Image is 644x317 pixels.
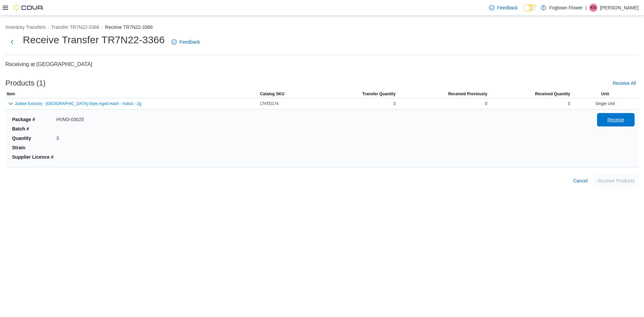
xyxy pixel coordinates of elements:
[489,90,572,98] button: Received Quantity
[589,4,597,12] div: Kevon Neiven
[362,91,395,97] span: Transfer Quantity
[5,90,259,98] button: Item
[601,91,609,97] span: Unit
[497,4,518,11] span: Feedback
[56,116,84,123] dd: HVM3-03025
[485,101,487,106] span: 0
[5,60,639,68] h4: Receiving at [GEOGRAPHIC_DATA]
[610,76,639,90] button: Receive All
[12,135,54,142] dt: Quantity
[260,101,278,106] span: LTATD174
[571,174,591,188] button: Cancel
[12,116,54,123] dt: Package #
[573,177,588,184] span: Cancel
[448,91,487,97] span: Received Previously
[7,91,15,97] span: Item
[591,4,596,12] span: KN
[5,79,46,87] h3: Products (1)
[12,144,54,151] dt: Strain
[572,100,639,108] div: Single Unit
[393,101,396,106] span: 3
[13,4,44,11] img: Cova
[179,39,200,45] span: Feedback
[105,24,153,30] button: Receive TR7N22-3366
[523,11,524,12] span: Dark Mode
[549,4,583,12] p: Fogtown Flower
[51,24,99,30] button: Transfer TR7N22-3366
[5,24,46,30] button: Inventory Transfers
[594,174,639,188] button: Receive Products
[535,91,570,97] span: Received Quantity
[523,4,537,11] input: Dark Mode
[5,24,639,32] nav: An example of EuiBreadcrumbs
[486,1,520,14] a: Feedback
[585,4,587,12] p: |
[5,35,19,49] button: Next
[15,101,141,106] button: Jublee Extracts - [GEOGRAPHIC_DATA]-Style Aged Hash - Indica - 2g
[260,91,284,97] span: Catalog SKU
[169,35,203,49] a: Feedback
[23,33,165,47] h1: Receive Transfer TR7N22-3366
[397,90,488,98] button: Received Previously
[613,80,636,87] span: Receive All
[56,135,84,142] dd: 3
[318,90,397,98] button: Transfer Quantity
[597,113,635,126] button: Receive
[12,154,54,160] dt: Supplier Licence #
[607,116,625,123] span: Receive
[259,90,318,98] button: Catalog SKU
[489,100,572,108] div: 0
[12,125,54,132] dt: Batch #
[600,4,639,12] p: [PERSON_NAME]
[598,177,635,184] span: Receive Products
[572,90,639,98] button: Unit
